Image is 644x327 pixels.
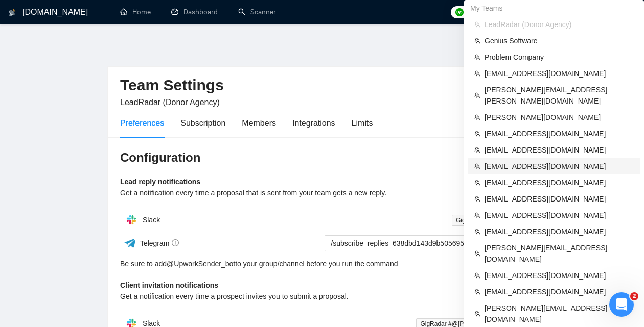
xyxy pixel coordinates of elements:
span: team [474,250,480,257]
span: [PERSON_NAME][EMAIL_ADDRESS][DOMAIN_NAME] [485,242,634,265]
span: [EMAIL_ADDRESS][DOMAIN_NAME] [485,161,634,172]
a: searchScanner [238,8,276,16]
span: [EMAIL_ADDRESS][DOMAIN_NAME] [485,193,634,205]
a: dashboardDashboard [171,8,218,16]
span: team [474,147,480,153]
div: Members [242,117,276,130]
span: [EMAIL_ADDRESS][DOMAIN_NAME] [485,144,634,156]
span: LeadRadar (Donor Agency) [485,19,634,30]
span: team [474,311,480,317]
span: team [474,131,480,137]
div: Integrations [292,117,335,130]
span: team [474,272,480,279]
span: team [474,38,480,44]
span: [EMAIL_ADDRESS][DOMAIN_NAME] [485,210,634,221]
b: Client invitation notifications [120,281,218,289]
div: Limits [352,117,373,130]
div: Be sure to add to your group/channel before you run the command [120,258,524,269]
img: hpQkSZIkSZIkSZIkSZIkSZIkSZIkSZIkSZIkSZIkSZIkSZIkSZIkSZIkSZIkSZIkSZIkSZIkSZIkSZIkSZIkSZIkSZIkSZIkS... [121,210,142,230]
b: Lead reply notifications [120,178,200,186]
span: [EMAIL_ADDRESS][DOMAIN_NAME] [485,270,634,281]
span: GigRadar #leadradar [452,215,524,226]
span: [EMAIL_ADDRESS][DOMAIN_NAME] [485,226,634,237]
iframe: Intercom live chat [609,292,634,317]
span: [EMAIL_ADDRESS][DOMAIN_NAME] [485,128,634,139]
span: [EMAIL_ADDRESS][DOMAIN_NAME] [485,177,634,188]
span: [EMAIL_ADDRESS][DOMAIN_NAME] [485,68,634,79]
div: Get a notification every time a prospect invites you to submit a proposal. [120,291,423,302]
span: team [474,229,480,235]
span: 2 [630,292,638,300]
span: [PERSON_NAME][EMAIL_ADDRESS][DOMAIN_NAME] [485,303,634,325]
span: [PERSON_NAME][EMAIL_ADDRESS][PERSON_NAME][DOMAIN_NAME] [485,84,634,107]
a: @UpworkSender_bot [167,258,235,269]
span: Slack [143,216,160,224]
span: team [474,163,480,169]
h3: Configuration [120,149,524,166]
span: Problem Company [485,52,634,63]
h2: Team Settings [120,75,524,96]
span: team [474,196,480,202]
img: ww3wtPAAAAAElFTkSuQmCC [124,237,136,249]
span: team [474,54,480,60]
span: team [474,92,480,98]
img: upwork-logo.png [455,8,464,16]
span: team [474,289,480,295]
span: Genius Software [485,35,634,46]
span: team [474,180,480,186]
span: team [474,21,480,28]
span: info-circle [172,239,179,246]
a: homeHome [120,8,151,16]
span: Telegram [140,239,179,247]
span: team [474,114,480,120]
div: Subscription [180,117,225,130]
span: team [474,212,480,218]
img: logo [9,5,16,21]
span: [EMAIL_ADDRESS][DOMAIN_NAME] [485,286,634,297]
div: Preferences [120,117,164,130]
div: Get a notification every time a proposal that is sent from your team gets a new reply. [120,187,423,198]
span: team [474,70,480,77]
span: LeadRadar (Donor Agency) [120,98,220,107]
span: [PERSON_NAME][DOMAIN_NAME] [485,112,634,123]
